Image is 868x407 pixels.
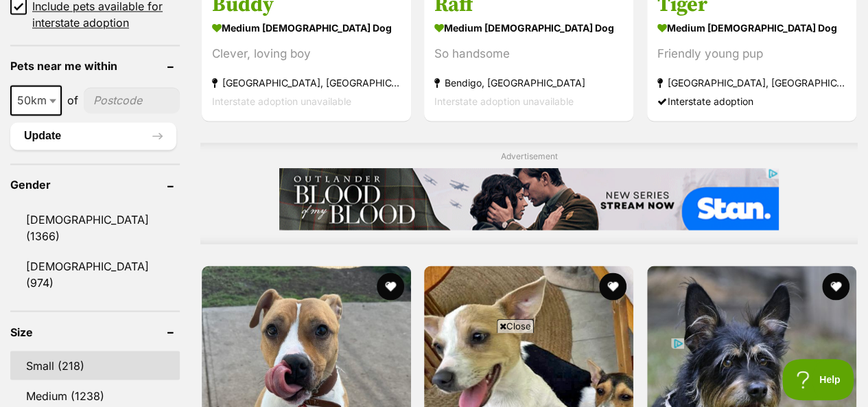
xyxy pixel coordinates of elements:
[10,325,180,338] header: Size
[185,338,684,400] iframe: Advertisement
[10,205,180,250] a: [DEMOGRAPHIC_DATA] (1366)
[434,45,623,63] div: So handsome
[10,178,180,191] header: Gender
[657,73,846,92] strong: [GEOGRAPHIC_DATA], [GEOGRAPHIC_DATA]
[84,87,180,113] input: postcode
[212,95,351,107] span: Interstate adoption unavailable
[782,359,854,400] iframe: Help Scout Beacon - Open
[212,73,401,92] strong: [GEOGRAPHIC_DATA], [GEOGRAPHIC_DATA]
[12,91,60,110] span: 50km
[657,92,846,111] div: Interstate adoption
[212,18,401,38] strong: medium [DEMOGRAPHIC_DATA] Dog
[600,272,627,300] button: favourite
[10,85,62,115] span: 50km
[10,60,180,72] header: Pets near me within
[10,122,176,150] button: Update
[497,319,534,333] span: Close
[279,168,779,230] iframe: Advertisement
[434,73,623,92] strong: Bendigo, [GEOGRAPHIC_DATA]
[200,143,858,244] div: Advertisement
[822,272,849,300] button: favourite
[10,351,180,380] a: Small (218)
[377,272,404,300] button: favourite
[657,18,846,38] strong: medium [DEMOGRAPHIC_DATA] Dog
[434,95,574,107] span: Interstate adoption unavailable
[434,18,623,38] strong: medium [DEMOGRAPHIC_DATA] Dog
[657,45,846,63] div: Friendly young pup
[212,45,401,63] div: Clever, loving boy
[67,92,78,108] span: of
[10,251,180,296] a: [DEMOGRAPHIC_DATA] (974)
